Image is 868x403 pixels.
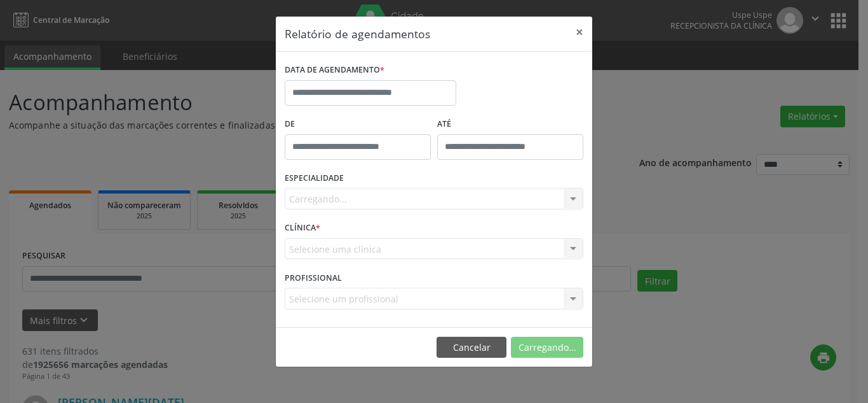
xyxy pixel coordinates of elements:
[285,60,384,80] label: DATA DE AGENDAMENTO
[567,17,592,48] button: Close
[437,115,583,134] label: ATÉ
[285,115,431,134] label: De
[511,337,583,358] button: Carregando...
[285,25,430,42] h5: Relatório de agendamentos
[437,337,506,358] button: Cancelar
[285,268,342,288] label: PROFISSIONAL
[285,169,344,188] label: ESPECIALIDADE
[285,218,320,238] label: CLÍNICA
